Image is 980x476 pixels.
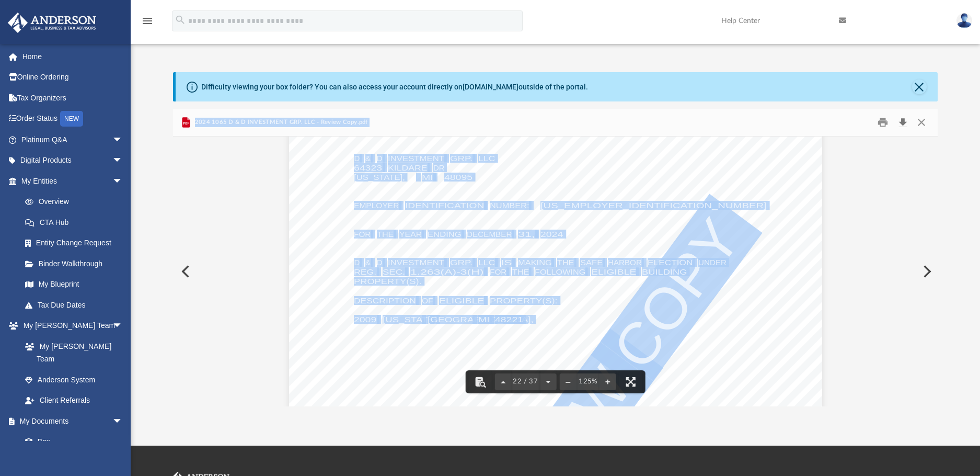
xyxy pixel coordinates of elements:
[468,370,491,393] button: Toggle findbar
[518,230,535,238] span: 31,
[354,164,382,172] span: 64323
[112,150,133,172] span: arrow_drop_down
[422,173,433,181] span: MI
[201,82,588,93] div: Difficulty viewing your box folder? You can also access your account directly on outside of the p...
[15,233,139,254] a: Entity Change Request
[560,370,577,393] button: Zoom out
[354,315,376,323] span: 2009
[410,268,484,276] span: 1.263(A)-3(H)
[619,370,642,393] button: Enter fullscreen
[354,297,416,304] span: DESCRIPTION
[518,258,552,266] span: MAKING
[141,15,154,27] i: menu
[175,14,186,26] i: search
[956,13,972,28] img: User Pic
[463,83,518,91] a: [DOMAIN_NAME]
[603,209,750,379] span: COPY
[354,201,399,209] span: EMPLOYER
[141,20,154,27] a: menu
[577,378,599,385] div: Current zoom level
[467,230,512,238] span: DECEMBER
[7,150,139,171] a: Digital Productsarrow_drop_down
[580,258,603,266] span: SAFE
[7,129,139,150] a: Platinum Q&Aarrow_drop_down
[405,201,484,209] span: IDENTIFICATION
[377,258,383,266] span: D
[642,268,687,276] span: BUILDING
[540,201,767,209] span: [US_EMPLOYER_IDENTIFICATION_NUMBER]
[428,315,534,323] span: [GEOGRAPHIC_DATA],
[173,109,938,406] div: Preview
[915,257,938,286] button: Next File
[557,258,574,266] span: THE
[912,80,927,94] button: Close
[383,268,405,276] span: SEC.
[112,129,133,151] span: arrow_drop_down
[478,258,495,266] span: LLC
[388,258,444,266] span: INVESTMENT
[354,230,371,238] span: FOR
[495,315,523,323] span: 48221
[478,315,490,323] span: MI
[872,114,893,130] button: Print
[450,154,472,162] span: GRP.
[490,268,506,276] span: FOR
[478,154,495,162] span: LLC
[354,154,360,162] span: D
[60,111,83,127] div: NEW
[608,258,642,266] span: HARBOR
[5,13,99,33] img: Anderson Advisors Platinum Portal
[354,258,360,266] span: D
[422,297,433,304] span: OF
[540,230,563,238] span: 2024
[450,258,472,266] span: GRP.
[388,164,428,172] span: KILDARE
[377,154,383,162] span: D
[698,258,727,266] span: UNDER
[501,258,512,266] span: IS
[912,114,930,130] button: Close
[591,268,636,276] span: ELIGIBLE
[535,268,585,276] span: FOLLOWING
[173,137,938,406] div: Document Viewer
[365,154,371,162] span: &
[428,230,462,238] span: ENDING
[512,268,529,276] span: THE
[511,378,540,385] span: 22 / 37
[15,390,133,411] a: Client Referrals
[354,268,376,276] span: REG.
[893,114,912,130] button: Download
[15,369,133,390] a: Anderson System
[599,370,616,393] button: Zoom in
[433,164,445,172] span: DR
[112,171,133,192] span: arrow_drop_down
[494,370,511,393] button: Previous page
[15,191,139,212] a: Overview
[15,253,139,274] a: Binder Walkthrough
[444,173,472,181] span: 48095
[354,173,405,181] span: [US_STATE],
[173,257,196,286] button: Previous File
[7,171,139,191] a: My Entitiesarrow_drop_down
[490,297,558,304] span: PROPERTY(S):
[173,137,938,406] div: File preview
[7,46,139,67] a: Home
[192,118,367,127] span: 2024 1065 D & D INVESTMENT GRP. LLC - Review Copy.pdf
[15,294,139,315] a: Tax Due Dates
[490,201,529,209] span: NUMBER:
[648,258,693,266] span: ELECTION
[388,154,444,162] span: INVESTMENT
[377,230,394,238] span: THE
[15,212,139,233] a: CTA Hub
[15,432,128,452] a: Box
[354,277,422,285] span: PROPERTY(S).
[7,315,133,336] a: My [PERSON_NAME] Teamarrow_drop_down
[7,411,133,432] a: My Documentsarrow_drop_down
[7,87,139,108] a: Tax Organizers
[7,108,139,130] a: Order StatusNEW
[15,336,128,369] a: My [PERSON_NAME] Team
[439,297,484,304] span: ELIGIBLE
[383,315,437,323] span: [US_STATE]
[112,411,133,432] span: arrow_drop_down
[511,370,540,393] button: 22 / 37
